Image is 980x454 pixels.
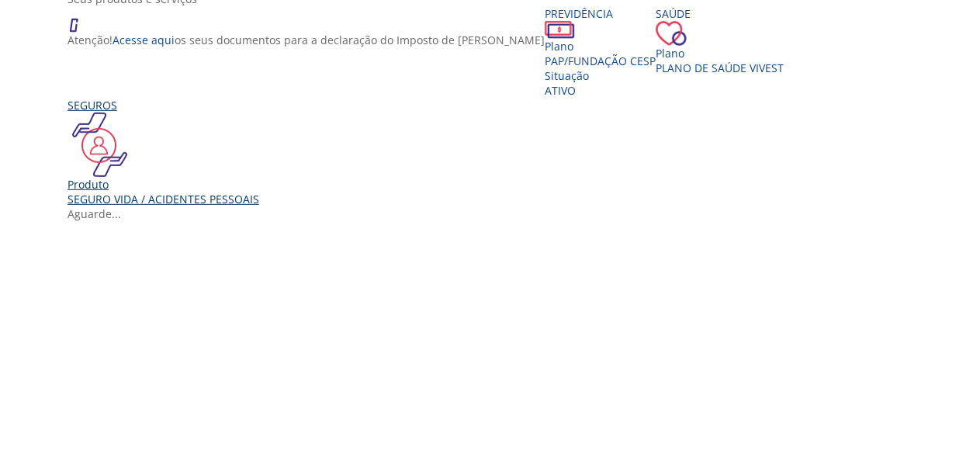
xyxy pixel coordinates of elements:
[545,68,656,83] div: Situação
[68,113,132,177] img: ico_seguros.png
[68,98,259,206] a: Seguros Produto Seguro Vida / Acidentes Pessoais
[68,6,94,33] img: ico_atencao.png
[545,54,656,68] span: PAP/Fundação CESP
[545,6,656,98] a: Previdência PlanoPAP/Fundação CESP SituaçãoAtivo
[68,192,259,206] div: Seguro Vida / Acidentes Pessoais
[68,206,924,221] div: Aguarde...
[656,61,784,75] span: Plano de Saúde VIVEST
[656,6,784,21] div: Saúde
[656,46,784,61] div: Plano
[68,33,545,47] p: Atenção! os seus documentos para a declaração do Imposto de [PERSON_NAME]
[68,98,259,113] div: Seguros
[545,21,575,39] img: ico_dinheiro.png
[656,6,784,75] a: Saúde PlanoPlano de Saúde VIVEST
[545,6,656,21] div: Previdência
[68,177,259,192] div: Produto
[545,39,656,54] div: Plano
[656,21,687,46] img: ico_coracao.png
[545,83,576,98] span: Ativo
[113,33,175,47] a: Acesse aqui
